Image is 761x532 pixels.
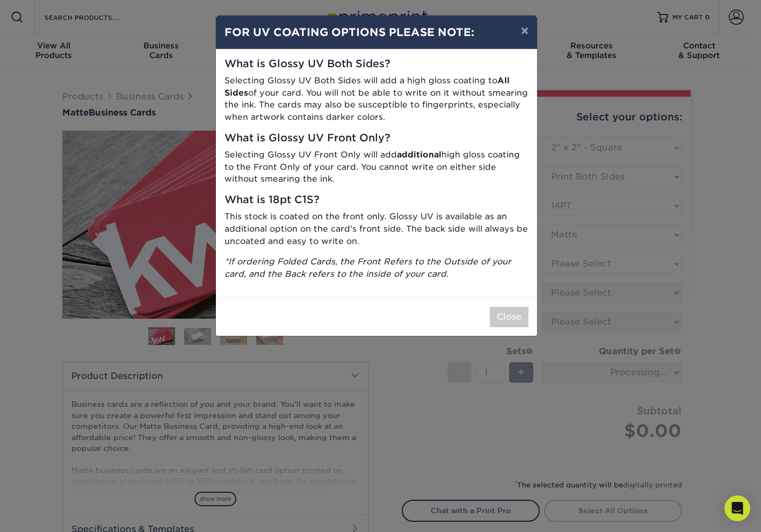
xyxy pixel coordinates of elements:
button: Close [490,307,528,327]
p: Selecting Glossy UV Both Sides will add a high gloss coating to of your card. You will not be abl... [224,75,528,124]
button: × [512,16,537,46]
p: Selecting Glossy UV Front Only will add high gloss coating to the Front Only of your card. You ca... [224,149,528,185]
strong: additional [397,149,441,160]
h4: FOR UV COATING OPTIONS PLEASE NOTE: [224,24,528,40]
h5: What is Glossy UV Front Only? [224,132,528,145]
strong: All Sides [224,75,510,98]
p: This stock is coated on the front only. Glossy UV is available as an additional option on the car... [224,211,528,247]
h5: What is 18pt C1S? [224,194,528,206]
h5: What is Glossy UV Both Sides? [224,58,528,70]
div: Open Intercom Messenger [724,495,750,521]
i: *If ordering Folded Cards, the Front Refers to the Outside of your card, and the Back refers to t... [224,256,511,279]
